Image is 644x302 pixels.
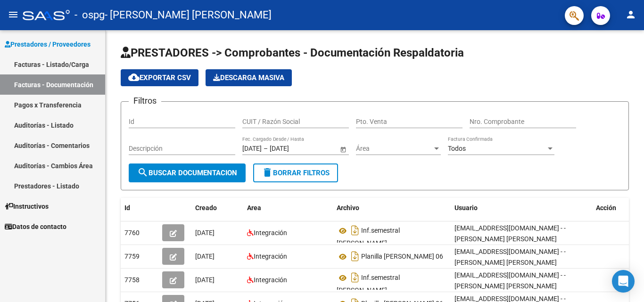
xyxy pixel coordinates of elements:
[349,270,361,285] i: Descargar documento
[349,249,361,264] i: Descargar documento
[451,198,592,218] datatable-header-cell: Usuario
[5,39,91,49] span: Prestadores / Proveedores
[454,248,566,266] span: [EMAIL_ADDRESS][DOMAIN_NAME] - - [PERSON_NAME] [PERSON_NAME]
[333,198,451,218] datatable-header-cell: Archivo
[129,94,161,107] h3: Filtros
[5,221,66,232] span: Datos de contacto
[206,69,292,86] app-download-masive: Descarga masiva de comprobantes (adjuntos)
[137,169,237,177] span: Buscar Documentacion
[195,276,215,284] span: [DATE]
[254,229,287,237] span: Integración
[105,5,272,25] span: - [PERSON_NAME] [PERSON_NAME]
[262,167,273,178] mat-icon: delete
[195,229,215,237] span: [DATE]
[5,201,49,212] span: Instructivos
[454,271,566,290] span: [EMAIL_ADDRESS][DOMAIN_NAME] - - [PERSON_NAME] [PERSON_NAME]
[195,253,215,260] span: [DATE]
[124,276,140,284] span: 7758
[270,145,316,153] input: End date
[337,274,400,294] span: Inf.semestral [PERSON_NAME]
[448,145,466,152] span: Todos
[596,204,616,212] span: Acción
[191,198,243,218] datatable-header-cell: Creado
[254,276,287,284] span: Integración
[124,229,140,237] span: 7760
[195,204,217,212] span: Creado
[454,204,478,212] span: Usuario
[8,9,19,20] mat-icon: menu
[592,198,639,218] datatable-header-cell: Acción
[121,46,464,59] span: PRESTADORES -> Comprobantes - Documentación Respaldatoria
[262,169,330,177] span: Borrar Filtros
[337,204,359,212] span: Archivo
[137,167,149,178] mat-icon: search
[124,204,130,212] span: Id
[254,253,287,260] span: Integración
[454,224,566,243] span: [EMAIL_ADDRESS][DOMAIN_NAME] - - [PERSON_NAME] [PERSON_NAME]
[349,223,361,238] i: Descargar documento
[337,227,400,247] span: Inf.semestral [PERSON_NAME]
[625,9,636,20] mat-icon: person
[253,163,338,182] button: Borrar Filtros
[124,253,140,260] span: 7759
[247,204,261,212] span: Area
[242,145,262,153] input: Start date
[128,73,191,82] span: Exportar CSV
[356,145,432,153] span: Área
[128,72,140,83] mat-icon: cloud_download
[338,144,348,154] button: Open calendar
[206,69,292,86] button: Descarga Masiva
[121,198,158,218] datatable-header-cell: Id
[243,198,333,218] datatable-header-cell: Area
[612,270,635,293] div: Open Intercom Messenger
[129,163,246,182] button: Buscar Documentacion
[264,145,268,153] span: –
[74,5,105,25] span: - ospg
[361,253,443,261] span: Planilla [PERSON_NAME] 06
[213,73,284,82] span: Descarga Masiva
[121,69,198,86] button: Exportar CSV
